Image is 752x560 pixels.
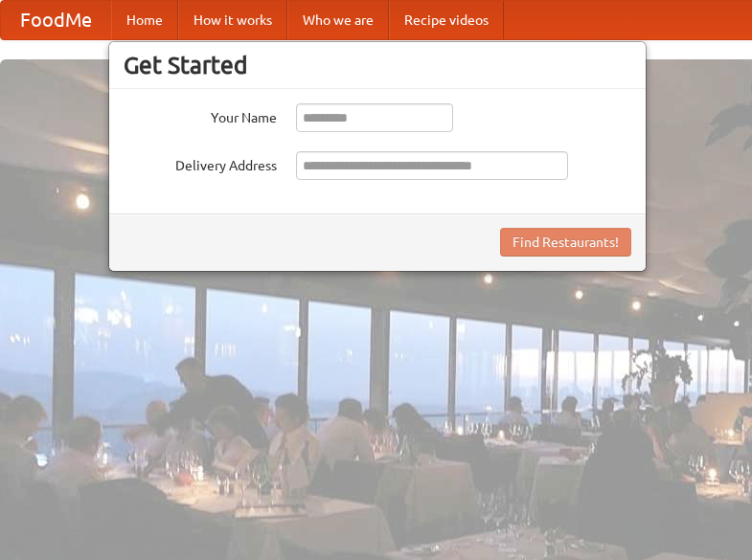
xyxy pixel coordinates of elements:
[1,1,111,39] a: FoodMe
[124,103,277,127] label: Your Name
[124,51,631,79] h3: Get Started
[389,1,504,39] a: Recipe videos
[500,228,631,257] button: Find Restaurants!
[287,1,389,39] a: Who we are
[124,151,277,175] label: Delivery Address
[178,1,287,39] a: How it works
[111,1,178,39] a: Home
